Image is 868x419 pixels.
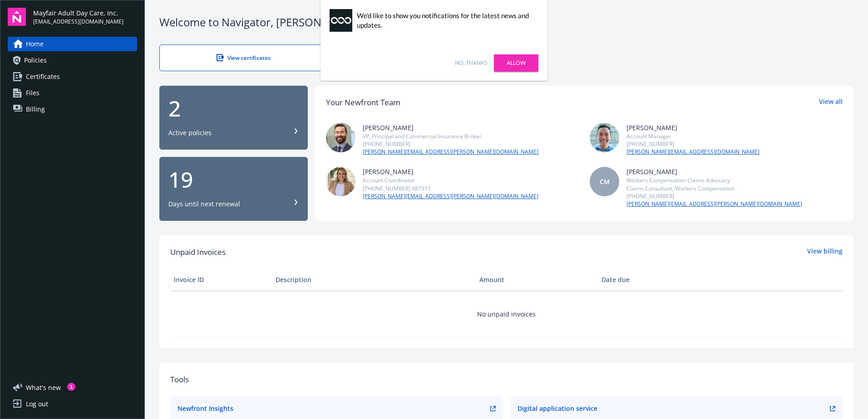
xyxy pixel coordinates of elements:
div: Welcome to Navigator , [PERSON_NAME] [159,15,853,30]
a: [PERSON_NAME][EMAIL_ADDRESS][PERSON_NAME][DOMAIN_NAME] [363,192,538,200]
th: Date due [598,269,700,291]
div: Newfront Insights [178,404,233,413]
a: Policies [8,53,137,68]
button: 19Days until next renewal [159,157,308,221]
div: Claims Consultant, Workers Compensation [626,185,802,192]
span: Policies [24,53,47,68]
a: Billing [8,102,137,117]
div: [PHONE_NUMBER] [626,192,802,200]
a: Certificates [8,69,137,84]
img: photo [326,167,355,196]
a: [PERSON_NAME][EMAIL_ADDRESS][DOMAIN_NAME] [626,148,759,156]
span: What ' s new [26,383,61,392]
span: Files [26,86,39,100]
span: [EMAIL_ADDRESS][DOMAIN_NAME] [33,18,123,26]
div: [PHONE_NUMBER] [363,140,538,148]
button: Mayfair Adult Day Care, Inc.[EMAIL_ADDRESS][DOMAIN_NAME] [33,8,137,26]
div: [PERSON_NAME] [626,123,759,132]
div: We'd like to show you notifications for the latest news and updates. [357,11,534,30]
a: Files [8,86,137,100]
div: Your Newfront Team [326,97,400,108]
div: Account Coordinator [363,176,538,184]
div: [PERSON_NAME] [363,167,538,176]
th: Amount [476,269,598,291]
a: View certificates [159,44,327,71]
th: Description [272,269,476,291]
div: View certificates [178,54,309,62]
a: [PERSON_NAME][EMAIL_ADDRESS][PERSON_NAME][DOMAIN_NAME] [363,148,538,156]
div: Days until next renewal [168,200,240,209]
button: 2Active policies [159,86,308,150]
div: [PERSON_NAME] [626,167,802,176]
a: View billing [807,246,843,258]
span: Mayfair Adult Day Care, Inc. [33,8,123,18]
div: [PERSON_NAME] [363,123,538,132]
th: Invoice ID [170,269,272,291]
div: 19 [168,169,299,190]
td: No unpaid invoices [170,291,843,337]
div: VP, Principal and Commercial Insurance Broker [363,132,538,140]
span: Home [26,37,44,51]
img: navigator-logo.svg [8,8,26,26]
a: [PERSON_NAME][EMAIL_ADDRESS][PERSON_NAME][DOMAIN_NAME] [626,200,802,208]
div: Account Manager [626,132,759,140]
div: Log out [26,397,48,411]
span: Unpaid Invoices [170,246,226,258]
div: [PHONE_NUMBER] 487911 [363,185,538,192]
img: photo [590,123,619,152]
img: photo [326,123,355,152]
div: [PHONE_NUMBER] [626,140,759,148]
button: What's new1 [8,383,75,392]
a: Allow [494,54,538,72]
div: Digital application service [518,404,597,413]
div: 2 [168,97,299,119]
span: Certificates [26,69,60,84]
div: 1 [67,383,75,391]
span: Billing [26,102,45,117]
a: No, thanks [455,59,487,67]
span: CM [600,177,610,186]
a: View all [819,97,843,108]
div: Tools [170,374,843,385]
div: Active policies [168,128,212,137]
a: Home [8,37,137,51]
div: Workers Compensation Claims Advocacy [626,176,802,184]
